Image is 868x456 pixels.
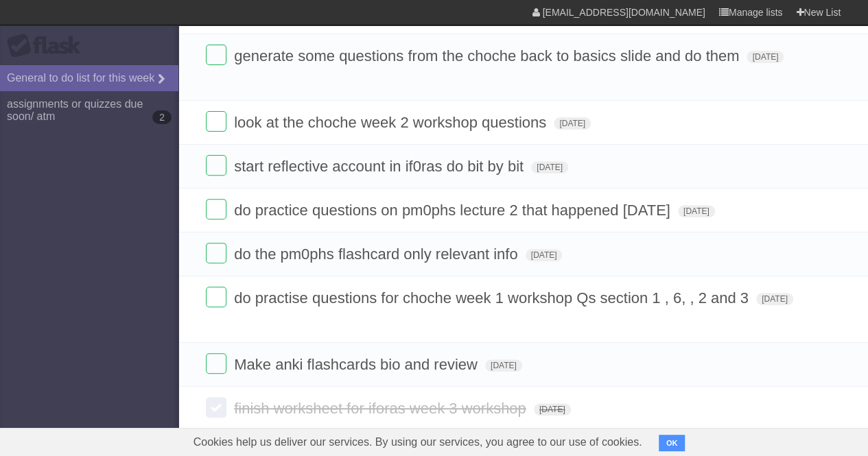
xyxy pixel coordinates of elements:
[747,51,784,63] span: [DATE]
[206,155,226,176] label: Done
[234,47,742,64] span: generate some questions from the choche back to basics slide and do them
[180,429,656,456] span: Cookies help us deliver our services. By using our services, you agree to our use of cookies.
[234,114,550,131] span: look at the choche week 2 workshop questions
[206,397,226,418] label: Done
[234,400,530,417] span: finish worksheet for iforas week 3 workshop
[485,359,522,372] span: [DATE]
[526,249,563,261] span: [DATE]
[206,243,226,263] label: Done
[234,356,481,373] span: Make anki flashcards bio and review
[206,199,226,219] label: Done
[206,353,226,374] label: Done
[206,45,226,65] label: Done
[234,289,752,307] span: do practise questions for choche week 1 workshop Qs section 1 , 6, , 2 and 3
[152,110,172,124] b: 2
[659,435,685,451] button: OK
[234,158,527,175] span: start reflective account in if0ras do bit by bit
[234,245,521,263] span: do the pm0phs flashcard only relevant info
[206,111,226,132] label: Done
[534,403,571,416] span: [DATE]
[531,161,568,173] span: [DATE]
[206,287,226,307] label: Done
[234,202,674,219] span: do practice questions on pm0phs lecture 2 that happened [DATE]
[7,34,89,58] div: Flask
[756,293,793,305] span: [DATE]
[554,117,591,130] span: [DATE]
[678,205,715,217] span: [DATE]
